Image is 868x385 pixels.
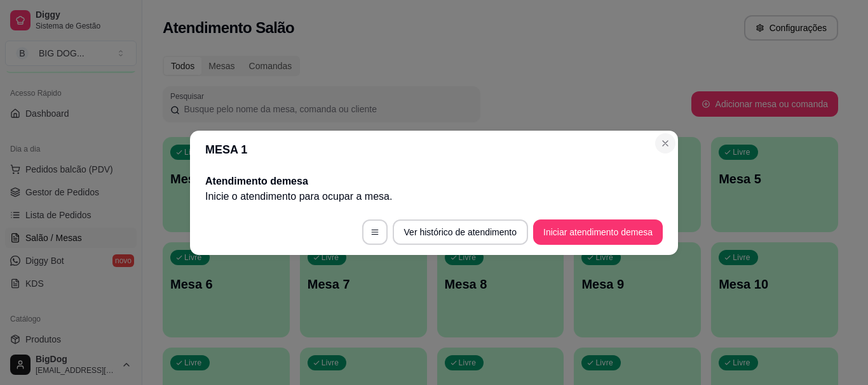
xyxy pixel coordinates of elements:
p: Inicie o atendimento para ocupar a mesa . [205,189,663,204]
h2: Atendimento de mesa [205,174,663,189]
button: Iniciar atendimento demesa [533,219,663,245]
button: Close [655,133,675,153]
header: MESA 1 [190,131,678,169]
button: Ver histórico de atendimento [393,219,528,245]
